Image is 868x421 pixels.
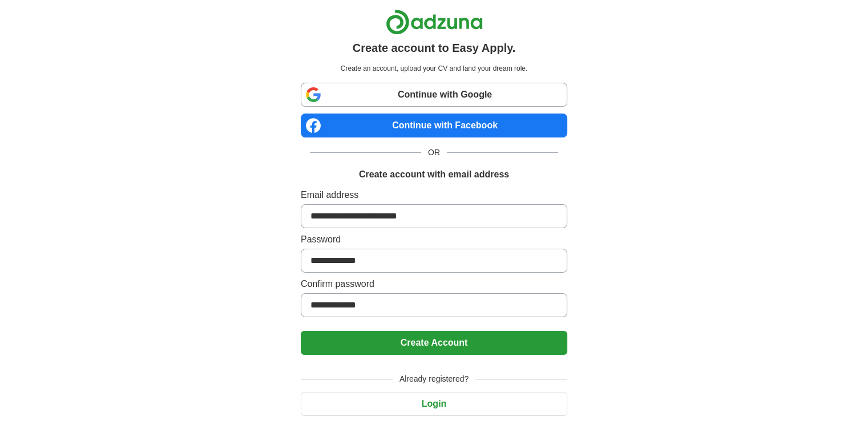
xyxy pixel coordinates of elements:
[301,114,567,137] a: Continue with Facebook
[301,188,567,202] label: Email address
[359,168,509,181] h1: Create account with email address
[303,63,565,74] p: Create an account, upload your CV and land your dream role.
[301,392,567,416] button: Login
[301,233,567,246] label: Password
[353,39,516,56] h1: Create account to Easy Apply.
[301,83,567,107] a: Continue with Google
[301,399,567,408] a: Login
[301,331,567,355] button: Create Account
[421,147,447,159] span: OR
[386,9,483,35] img: Adzuna logo
[301,277,567,291] label: Confirm password
[393,373,475,385] span: Already registered?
